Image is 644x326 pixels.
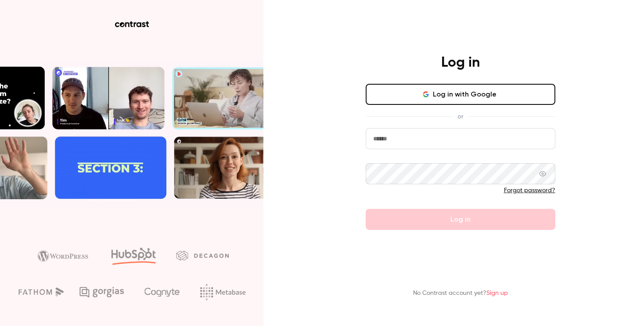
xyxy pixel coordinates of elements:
[413,289,508,298] p: No Contrast account yet?
[176,251,229,260] img: decagon
[453,112,468,121] span: or
[441,54,480,72] h4: Log in
[486,290,508,296] a: Sign up
[366,84,555,105] button: Log in with Google
[504,187,555,193] a: Forgot password?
